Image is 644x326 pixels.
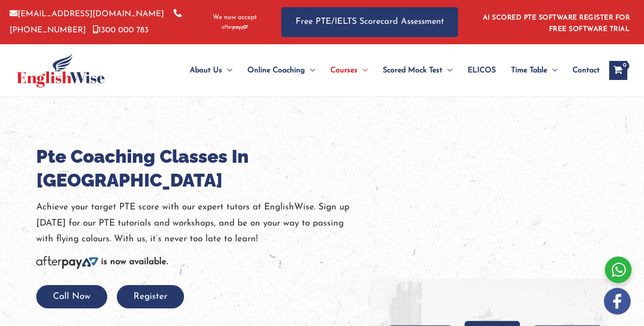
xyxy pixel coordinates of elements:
[117,292,184,301] a: Register
[247,54,305,87] span: Online Coaching
[101,257,168,267] b: is now available.
[36,285,107,308] button: Call Now
[460,54,503,87] a: ELICOS
[383,54,442,87] span: Scored Mock Test
[565,54,600,87] a: Contact
[117,285,184,308] button: Register
[36,199,370,247] p: Achieve your target PTE score with our expert tutors at EnglishWise. Sign up [DATE] for our PTE t...
[167,54,600,87] nav: Site Navigation: Main Menu
[36,145,370,192] h1: Pte Coaching Classes In [GEOGRAPHIC_DATA]
[222,54,232,87] span: Menu Toggle
[17,53,105,88] img: cropped-ew-logo
[213,13,257,22] span: We now accept
[358,54,368,87] span: Menu Toggle
[511,54,547,87] span: Time Table
[547,54,557,87] span: Menu Toggle
[240,54,323,87] a: Online CoachingMenu Toggle
[222,25,248,30] img: Afterpay-Logo
[330,54,358,87] span: Courses
[609,61,627,80] a: View Shopping Cart, empty
[182,54,240,87] a: About UsMenu Toggle
[323,54,375,87] a: CoursesMenu Toggle
[36,256,98,269] img: Afterpay-Logo
[93,26,149,34] a: 1300 000 783
[305,54,315,87] span: Menu Toggle
[572,54,600,87] span: Contact
[10,10,164,18] a: [EMAIL_ADDRESS][DOMAIN_NAME]
[442,54,452,87] span: Menu Toggle
[604,288,631,315] img: white-facebook.png
[503,54,565,87] a: Time TableMenu Toggle
[483,14,630,33] a: AI SCORED PTE SOFTWARE REGISTER FOR FREE SOFTWARE TRIAL
[477,7,634,38] aside: Header Widget 1
[468,54,496,87] span: ELICOS
[36,292,107,301] a: Call Now
[190,54,222,87] span: About Us
[10,10,182,34] a: [PHONE_NUMBER]
[281,7,458,37] a: Free PTE/IELTS Scorecard Assessment
[375,54,460,87] a: Scored Mock TestMenu Toggle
